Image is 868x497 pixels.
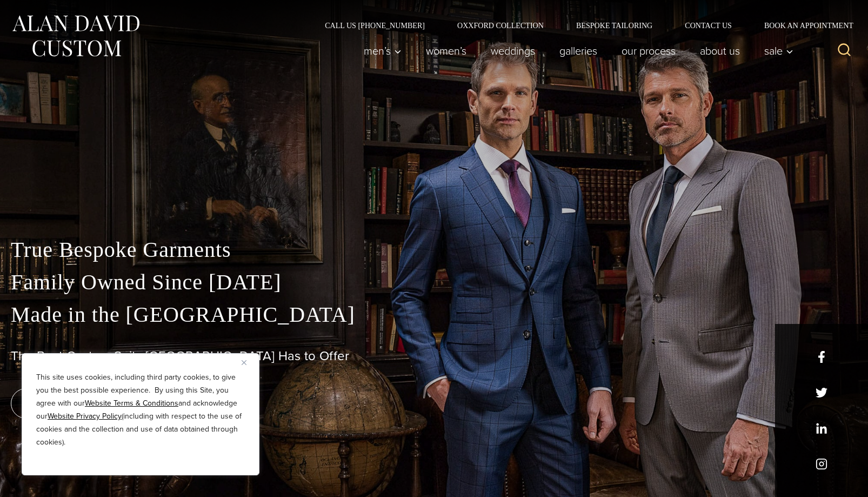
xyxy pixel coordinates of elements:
[48,410,122,422] a: Website Privacy Policy
[688,40,752,62] a: About Us
[11,12,141,60] img: Alan David Custom
[669,22,748,29] a: Contact Us
[309,22,857,29] nav: Secondary Navigation
[547,40,610,62] a: Galleries
[11,348,857,364] h1: The Best Custom Suits [GEOGRAPHIC_DATA] Has to Offer
[414,40,479,62] a: Women’s
[309,22,441,29] a: Call Us [PHONE_NUMBER]
[85,397,178,409] a: Website Terms & Conditions
[352,40,799,62] nav: Primary Navigation
[610,40,688,62] a: Our Process
[11,234,857,331] p: True Bespoke Garments Family Owned Since [DATE] Made in the [GEOGRAPHIC_DATA]
[479,40,547,62] a: weddings
[242,356,255,369] button: Close
[441,22,560,29] a: Oxxford Collection
[748,22,857,29] a: Book an Appointment
[560,22,669,29] a: Bespoke Tailoring
[36,371,245,449] p: This site uses cookies, including third party cookies, to give you the best possible experience. ...
[242,360,246,365] img: Close
[364,45,402,56] span: Men’s
[831,38,857,64] button: View Search Form
[11,388,162,419] a: book an appointment
[764,45,793,56] span: Sale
